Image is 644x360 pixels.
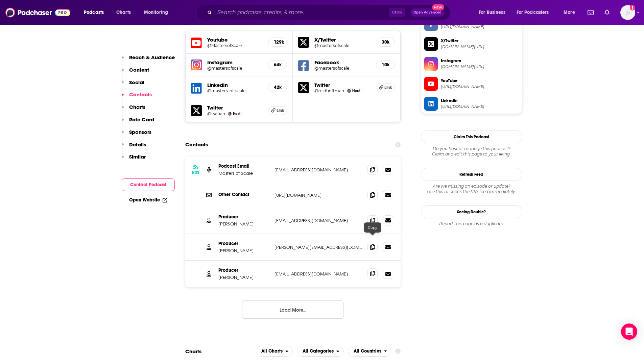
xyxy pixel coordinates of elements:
span: All Countries [354,349,381,354]
p: Reach & Audience [129,54,175,61]
a: Charts [112,7,135,18]
span: Charts [116,8,131,17]
button: open menu [297,346,344,357]
button: Contacts [122,91,152,104]
button: Content [122,67,149,79]
h5: @mastersofscale [314,66,371,71]
p: [PERSON_NAME][EMAIL_ADDRESS][DOMAIN_NAME] [275,244,362,250]
a: @rsafian [207,111,225,116]
span: All Charts [261,349,283,354]
p: Podcast Email [218,163,269,169]
h5: LinkedIn [207,82,263,88]
h5: 64k [274,62,281,68]
a: Link [268,106,287,115]
a: @masters-of-scale [207,88,263,93]
span: YouTube [441,78,519,84]
button: open menu [559,7,583,18]
button: Social [122,79,144,92]
a: Show notifications dropdown [585,7,596,18]
h2: Categories [297,346,344,357]
span: Host [352,89,360,93]
a: Open Website [129,197,167,203]
p: Charts [129,104,145,110]
span: For Business [479,8,505,17]
h3: RSS [192,170,199,175]
img: iconImage [191,59,202,70]
a: Podchaser - Follow, Share and Rate Podcasts [5,6,70,19]
span: https://www.linkedin.com/company/masters-of-scale [441,104,519,109]
p: [PERSON_NAME] [218,248,269,254]
h5: Facebook [314,59,371,66]
button: open menu [79,7,113,18]
span: Instagram [441,58,519,64]
p: Social [129,79,144,86]
p: [EMAIL_ADDRESS][DOMAIN_NAME] [275,218,362,223]
h2: Platforms [256,346,293,357]
button: Load More... [242,301,343,319]
button: Charts [122,104,145,116]
div: Report this page as a duplicate. [421,221,522,226]
button: Refresh Feed [421,168,522,181]
a: Instagram[DOMAIN_NAME][URL] [424,57,519,71]
img: Reid Hoffman [347,89,351,93]
span: Open Advanced [413,11,442,14]
a: @reidhoffman [314,88,344,93]
button: open menu [256,346,293,357]
p: Rate Card [129,116,154,123]
p: Details [129,141,146,148]
button: Open AdvancedNew [410,8,445,17]
h2: Contacts [185,138,208,151]
p: Producer [218,241,269,246]
button: open menu [139,7,177,18]
span: Host [233,112,240,116]
p: [EMAIL_ADDRESS][DOMAIN_NAME] [275,271,362,277]
h5: Twitter [314,82,371,88]
input: Search podcasts, credits, & more... [215,7,389,18]
p: [EMAIL_ADDRESS][DOMAIN_NAME] [275,167,362,173]
span: https://www.facebook.com/mastersofscale [441,24,519,29]
span: Do you host or manage this podcast? [421,146,522,151]
p: Content [129,67,149,73]
h5: 10k [382,62,389,68]
a: Linkedin[URL][DOMAIN_NAME] [424,97,519,111]
h5: 42k [274,85,281,90]
span: instagram.com/mastersofscale [441,64,519,69]
a: @mastersofscale [314,43,371,48]
div: Claim and edit this page to your liking. [421,146,522,157]
button: Claim This Podcast [421,130,522,143]
h5: Instagram [207,59,263,66]
h5: @MastersofScale_ [207,43,263,48]
p: [URL][DOMAIN_NAME] [275,192,362,198]
p: Other Contact [218,192,269,197]
a: @mastersofscale [207,66,263,71]
div: Copy [364,222,381,233]
span: Podcasts [84,8,104,17]
p: Sponsors [129,129,151,135]
img: Bob Safian [228,112,232,116]
span: For Podcasters [517,8,549,17]
a: Show notifications dropdown [602,7,612,18]
span: twitter.com/mastersofscale [441,44,519,49]
div: Search podcasts, credits, & more... [202,5,457,20]
h5: 129k [274,39,281,45]
img: User Profile [620,5,635,20]
div: Are we missing an episode or update? Use this to check the RSS feed immediately. [421,184,522,194]
button: open menu [512,7,559,18]
span: All Categories [303,349,334,354]
p: Producer [218,267,269,273]
h5: 30k [382,39,389,45]
h5: Youtube [207,37,263,43]
a: X/Twitter[DOMAIN_NAME][URL] [424,37,519,51]
button: open menu [348,346,391,357]
span: Ctrl K [389,8,405,17]
span: More [564,8,575,17]
h2: Countries [348,346,391,357]
button: open menu [474,7,514,18]
a: Seeing Double? [421,205,522,218]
